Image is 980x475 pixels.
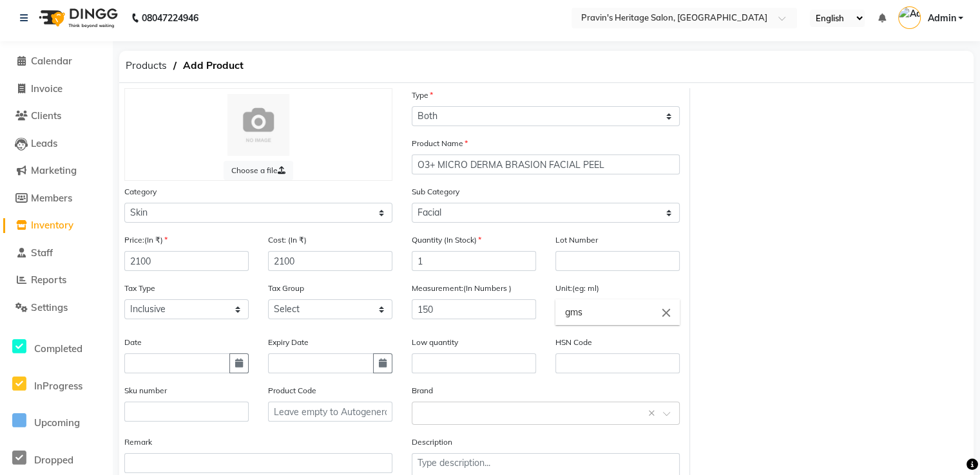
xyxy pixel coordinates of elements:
[34,416,80,429] span: Upcoming
[31,274,66,286] span: Reports
[31,82,62,95] span: Invoice
[268,385,316,396] label: Product Code
[3,246,110,261] a: Staff
[3,273,110,288] a: Reports
[34,342,82,355] span: Completed
[3,136,110,151] a: Leads
[124,234,168,246] label: Price:(In ₹)
[648,407,659,420] span: Clear all
[31,192,72,204] span: Members
[268,234,307,246] label: Cost: (In ₹)
[34,380,82,392] span: InProgress
[268,402,392,422] input: Leave empty to Autogenerate
[412,234,481,246] label: Quantity (In Stock)
[31,301,68,313] span: Settings
[224,161,293,180] label: Choose a file
[227,94,289,156] img: Cinque Terre
[927,12,956,25] span: Admin
[412,89,433,101] label: Type
[124,186,157,198] label: Category
[124,436,152,448] label: Remark
[3,163,110,178] a: Marketing
[412,283,512,294] label: Measurement:(In Numbers )
[119,54,173,77] span: Products
[555,337,592,348] label: HSN Code
[3,218,110,233] a: Inventory
[555,283,599,294] label: Unit:(eg: ml)
[31,109,61,122] span: Clients
[31,219,73,231] span: Inventory
[34,454,73,466] span: Dropped
[555,234,598,246] label: Lot Number
[412,385,433,396] label: Brand
[3,191,110,206] a: Members
[412,138,468,149] label: Product Name
[268,283,304,294] label: Tax Group
[412,337,458,348] label: Low quantity
[3,54,110,69] a: Calendar
[31,164,77,176] span: Marketing
[31,137,57,149] span: Leads
[3,82,110,97] a: Invoice
[412,436,452,448] label: Description
[31,55,72,67] span: Calendar
[898,6,921,29] img: Admin
[124,283,155,294] label: Tax Type
[124,385,167,396] label: Sku number
[124,337,142,348] label: Date
[268,337,309,348] label: Expiry Date
[31,247,53,259] span: Staff
[177,54,250,77] span: Add Product
[412,186,459,198] label: Sub Category
[3,301,110,315] a: Settings
[3,109,110,124] a: Clients
[659,306,673,320] i: Close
